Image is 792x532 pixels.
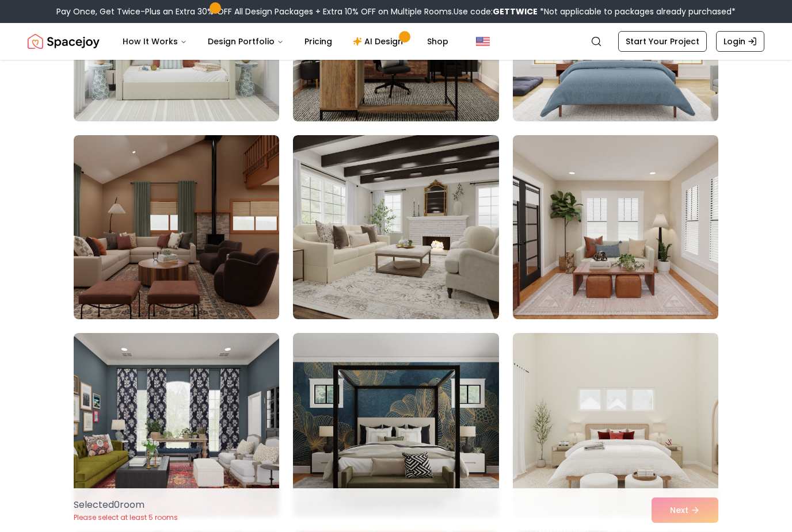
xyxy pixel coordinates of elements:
[113,30,458,53] nav: Main
[28,23,764,60] nav: Global
[28,30,100,53] img: Spacejoy Logo
[513,333,718,517] img: Room room-15
[538,6,736,17] span: *Not applicable to packages already purchased*
[293,135,498,319] img: Room room-11
[454,6,538,17] span: Use code:
[493,6,538,17] b: GETTWICE
[74,135,279,319] img: Room room-10
[199,30,293,53] button: Design Portfolio
[74,333,279,517] img: Room room-13
[476,35,490,48] img: United States
[513,135,718,319] img: Room room-12
[113,30,196,53] button: How It Works
[716,31,764,52] a: Login
[28,30,100,53] a: Spacejoy
[344,30,416,53] a: AI Design
[418,30,458,53] a: Shop
[295,30,341,53] a: Pricing
[74,498,178,512] p: Selected 0 room
[56,6,736,17] div: Pay Once, Get Twice-Plus an Extra 30% OFF All Design Packages + Extra 10% OFF on Multiple Rooms.
[618,31,707,52] a: Start Your Project
[293,333,498,517] img: Room room-14
[74,513,178,522] p: Please select at least 5 rooms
